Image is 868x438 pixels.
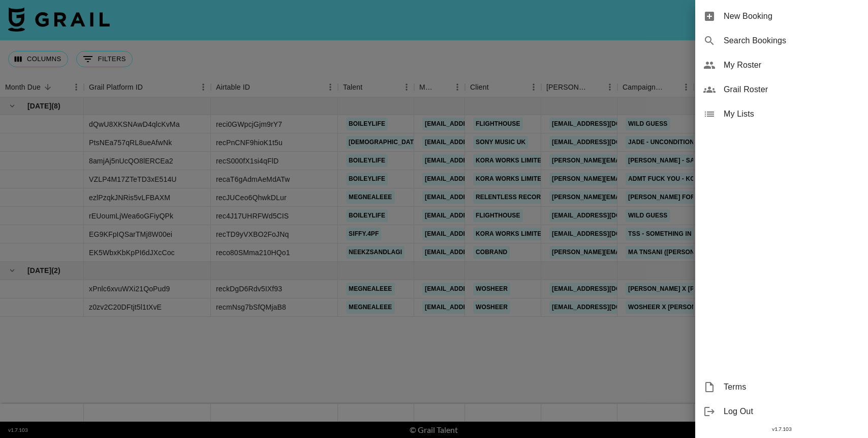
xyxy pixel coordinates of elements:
[695,29,868,53] div: Search Bookings
[724,405,860,418] span: Log Out
[695,53,868,77] div: My Roster
[724,59,860,71] span: My Roster
[695,375,868,399] div: Terms
[695,399,868,424] div: Log Out
[724,381,860,393] span: Terms
[724,108,860,120] span: My Lists
[724,10,860,22] span: New Booking
[724,84,860,96] span: Grail Roster
[724,35,860,47] span: Search Bookings
[695,77,868,102] div: Grail Roster
[695,424,868,434] div: v 1.7.103
[695,4,868,29] div: New Booking
[695,102,868,126] div: My Lists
